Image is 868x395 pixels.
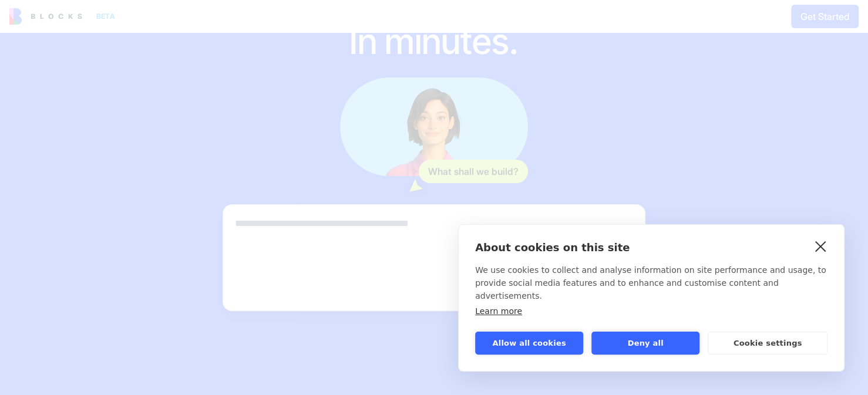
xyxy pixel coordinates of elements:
a: Learn more [475,306,522,316]
button: Deny all [591,332,699,355]
strong: About cookies on this site [475,241,630,254]
button: Cookie settings [708,332,827,355]
a: close [812,237,830,255]
p: We use cookies to collect and analyse information on site performance and usage, to provide socia... [475,264,827,302]
button: Allow all cookies [475,332,583,355]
